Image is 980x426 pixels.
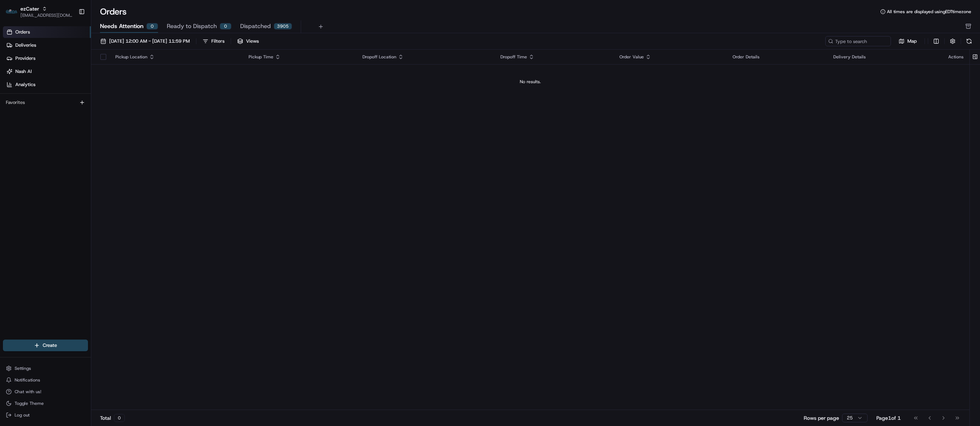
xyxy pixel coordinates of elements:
[211,38,224,44] div: Filters
[3,410,88,420] button: Log out
[20,12,73,18] button: [EMAIL_ADDRESS][DOMAIN_NAME]
[115,54,237,60] div: Pickup Location
[3,26,91,38] a: Orders
[109,38,190,44] span: [DATE] 12:00 AM - [DATE] 11:59 PM
[3,387,88,397] button: Chat with us!
[3,53,91,64] a: Providers
[964,36,974,46] button: Refresh
[167,22,217,31] span: Ready to Dispatch
[3,363,88,373] button: Settings
[15,365,31,371] span: Settings
[15,400,44,406] span: Toggle Theme
[246,38,259,44] span: Views
[100,22,143,31] span: Needs Attention
[43,342,57,349] span: Create
[907,38,917,44] span: Map
[833,54,937,60] div: Delivery Details
[3,97,88,108] div: Favorites
[876,414,901,422] div: Page 1 of 1
[274,23,292,30] div: 3905
[220,23,231,30] div: 0
[619,54,721,60] div: Order Value
[887,9,971,15] span: All times are displayed using EDT timezone
[249,54,351,60] div: Pickup Time
[234,36,262,46] button: Views
[15,42,36,49] span: Deliveries
[500,54,608,60] div: Dropoff Time
[948,54,964,60] div: Actions
[3,3,76,20] button: ezCaterezCater[EMAIL_ADDRESS][DOMAIN_NAME]
[199,36,228,46] button: Filters
[240,22,271,31] span: Dispatched
[20,5,39,12] button: ezCater
[114,414,125,422] div: 0
[15,412,30,418] span: Log out
[15,29,30,35] span: Orders
[3,79,91,90] a: Analytics
[15,68,32,75] span: Nash AI
[15,377,40,383] span: Notifications
[3,398,88,408] button: Toggle Theme
[15,81,35,88] span: Analytics
[825,36,891,46] input: Type to search
[100,6,127,18] h1: Orders
[15,55,35,62] span: Providers
[3,375,88,385] button: Notifications
[3,66,91,77] a: Nash AI
[733,54,822,60] div: Order Details
[97,36,193,46] button: [DATE] 12:00 AM - [DATE] 11:59 PM
[362,54,489,60] div: Dropoff Location
[94,79,966,85] div: No results.
[804,414,839,422] p: Rows per page
[15,389,41,395] span: Chat with us!
[3,340,88,351] button: Create
[100,414,125,422] div: Total
[146,23,158,30] div: 0
[6,9,18,14] img: ezCater
[894,37,922,46] button: Map
[3,39,91,51] a: Deliveries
